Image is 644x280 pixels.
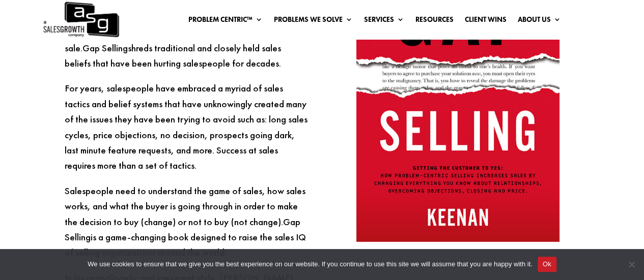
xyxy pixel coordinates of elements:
[273,16,352,27] a: Problems We Solve
[464,16,506,27] a: Client Wins
[82,42,128,54] span: Gap Selling
[65,81,308,183] p: For years, salespeople have embraced a myriad of sales tactics and belief systems that have unkno...
[65,183,308,270] p: Salespeople need to understand the game of sales, how sales works, and what the buyer is going th...
[188,16,262,27] a: Problem Centric™
[517,16,561,27] a: About Us
[626,259,636,269] span: No
[65,215,300,243] span: Gap Selling
[65,10,308,81] p: Closing isn’t a skill of good salespeople; it’s the skill of weak salespeople. Price isn’t the ma...
[538,257,556,272] button: Ok
[415,16,453,27] a: Resources
[363,16,404,27] a: Services
[88,259,532,269] span: We use cookies to ensure that we give you the best experience on our website. If you continue to ...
